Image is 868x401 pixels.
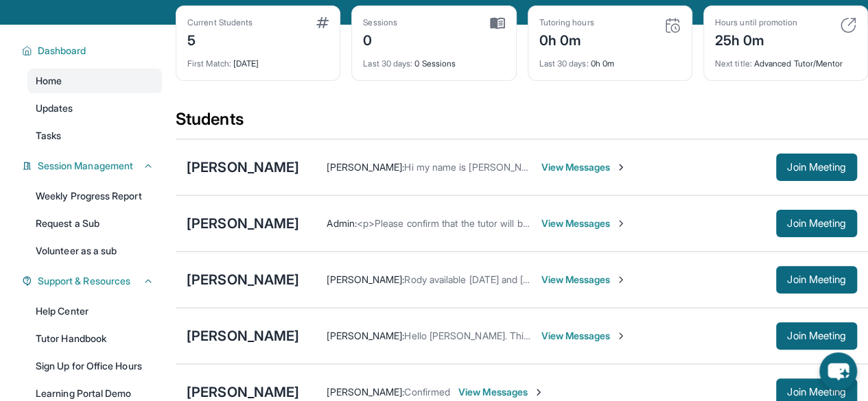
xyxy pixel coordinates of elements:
img: Chevron-Right [615,162,626,173]
span: <p>Please confirm that the tutor will be able to attend your first assigned meeting time before j... [357,217,852,229]
div: Current Students [187,17,253,28]
span: Dashboard [38,44,86,58]
div: [PERSON_NAME] [187,214,299,233]
a: Tasks [27,123,162,148]
span: Join Meeting [787,163,846,171]
span: Join Meeting [787,388,846,396]
span: Join Meeting [787,276,846,284]
span: Last 30 days : [539,58,589,69]
span: [PERSON_NAME] : [327,330,404,341]
a: Volunteer as a sub [27,239,162,263]
img: card [840,17,856,34]
span: Hi my name is [PERSON_NAME] am [PERSON_NAME]'s mom [404,161,671,173]
div: 0h 0m [539,50,681,69]
span: Rody available [DATE] and [DATE] at 7pm. He also available at 6:30pm [DATE] and [DATE] [404,274,788,285]
img: Chevron-Right [533,387,544,398]
div: [PERSON_NAME] [187,270,299,289]
div: 0 Sessions [363,50,504,69]
a: Weekly Progress Report [27,184,162,208]
span: Join Meeting [787,219,846,228]
div: 0 [363,28,397,50]
img: Chevron-Right [615,330,626,341]
span: First Match : [187,58,231,69]
span: View Messages [541,329,626,343]
span: [PERSON_NAME] : [327,161,404,173]
span: View Messages [541,160,626,174]
div: Advanced Tutor/Mentor [715,50,856,69]
img: card [664,17,681,34]
div: [PERSON_NAME] [187,158,299,177]
button: Dashboard [32,44,154,58]
img: Chevron-Right [615,274,626,285]
div: 5 [187,28,253,50]
button: Support & Resources [32,274,154,288]
button: Join Meeting [776,154,857,181]
button: Join Meeting [776,210,857,237]
span: Session Management [38,159,133,173]
span: View Messages [458,385,544,399]
div: 25h 0m [715,28,797,50]
div: Tutoring hours [539,17,594,28]
span: Tasks [36,129,61,143]
a: Tutor Handbook [27,326,162,351]
span: Next title : [715,58,752,69]
div: Hours until promotion [715,17,797,28]
button: Join Meeting [776,266,857,293]
span: Hello [PERSON_NAME]. This is Kusuma. I'm [PERSON_NAME] mom. [404,330,699,341]
div: [DATE] [187,50,329,69]
span: Confirmed [404,386,450,398]
button: Join Meeting [776,322,857,350]
div: 0h 0m [539,28,594,50]
span: Last 30 days : [363,58,412,69]
span: View Messages [541,273,626,287]
span: Updates [36,101,73,115]
span: View Messages [541,217,626,230]
img: card [490,17,505,29]
span: Support & Resources [38,274,130,288]
span: Admin : [327,217,356,229]
span: [PERSON_NAME] : [327,386,404,398]
div: [PERSON_NAME] [187,326,299,345]
a: Updates [27,96,162,121]
span: Home [36,74,62,88]
a: Sign Up for Office Hours [27,354,162,378]
div: Sessions [363,17,397,28]
button: Session Management [32,159,154,173]
a: Help Center [27,299,162,324]
img: Chevron-Right [615,218,626,229]
span: Join Meeting [787,332,846,340]
a: Request a Sub [27,211,162,236]
img: card [316,17,329,28]
button: chat-button [819,352,857,390]
div: Students [176,108,868,138]
a: Home [27,69,162,93]
span: [PERSON_NAME] : [327,274,404,285]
